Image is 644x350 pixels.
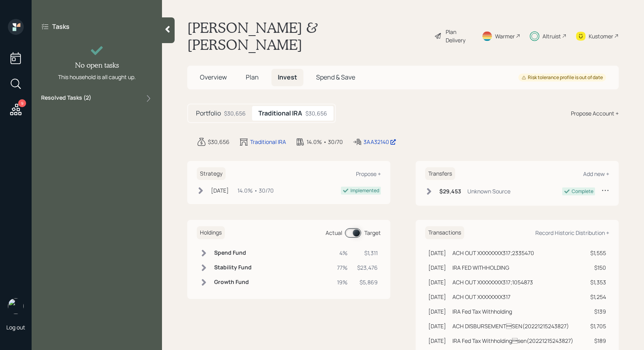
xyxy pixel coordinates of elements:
div: 3AA32140 [363,138,396,146]
div: Kustomer [589,32,613,40]
div: Actual [326,229,342,237]
div: $1,311 [357,249,378,257]
div: Complete [572,188,593,195]
div: $23,476 [357,263,378,272]
div: ACH OUT XXXXXXXX317;1054873 [452,278,533,286]
div: Add new + [583,170,609,178]
div: 77% [337,263,348,272]
label: Tasks [52,22,70,31]
h6: Holdings [197,226,225,239]
div: 19% [337,278,348,286]
h6: Strategy [197,167,226,180]
img: treva-nostdahl-headshot.png [8,298,24,314]
div: ACH OUT XXXXXXXX317 [452,293,510,301]
h5: Portfolio [196,110,221,117]
h5: Traditional IRA [258,110,302,117]
div: [DATE] [428,307,446,316]
div: [DATE] [428,293,446,301]
div: [DATE] [428,263,446,272]
div: This household is all caught up. [58,73,136,81]
div: [DATE] [428,337,446,345]
div: [DATE] [428,249,446,257]
div: Risk tolerance profile is out of date [522,74,603,81]
div: $189 [590,337,606,345]
h1: [PERSON_NAME] & [PERSON_NAME] [187,19,428,53]
div: Propose + [356,170,381,178]
div: 14.0% • 30/70 [237,186,274,195]
h4: No open tasks [75,61,119,70]
div: Unknown Source [467,187,510,195]
span: Overview [200,73,227,81]
div: IRA FED WITHHOLDING [452,263,509,272]
h6: Stability Fund [214,264,252,271]
div: [DATE] [211,186,229,195]
h6: Transactions [425,226,464,239]
div: Implemented [350,187,379,194]
div: [DATE] [428,322,446,330]
div: $30,656 [208,138,230,146]
div: Plan Delivery [446,28,472,44]
div: IRA Fed Tax Withholdingsen(20221215243827) [452,337,573,345]
div: 9 [18,99,26,107]
div: Traditional IRA [250,138,286,146]
div: $150 [590,263,606,272]
div: $139 [590,307,606,316]
div: Altruist [542,32,561,40]
h6: $29,453 [439,188,461,195]
span: Spend & Save [316,73,355,81]
h6: Growth Fund [214,279,252,286]
div: $30,656 [305,109,327,117]
div: [DATE] [428,278,446,286]
div: $30,656 [224,109,246,117]
div: Record Historic Distribution + [535,229,609,236]
div: IRA Fed Tax Withholding [452,307,512,316]
div: $5,869 [357,278,378,286]
div: ACH OUT XXXXXXXX317;2335470 [452,249,534,257]
label: Resolved Tasks ( 2 ) [41,94,91,103]
div: $1,555 [590,249,606,257]
div: ACH DISBURSEMENTSEN(20221215243827) [452,322,569,330]
h6: Transfers [425,167,455,180]
div: Warmer [495,32,515,40]
span: Invest [278,73,297,81]
h6: Spend Fund [214,250,252,256]
span: Plan [246,73,259,81]
div: 4% [337,249,348,257]
div: $1,353 [590,278,606,286]
div: Target [364,229,381,237]
div: $1,254 [590,293,606,301]
div: Log out [6,324,25,331]
div: 14.0% • 30/70 [307,138,343,146]
div: $1,705 [590,322,606,330]
div: Propose Account + [571,109,619,117]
